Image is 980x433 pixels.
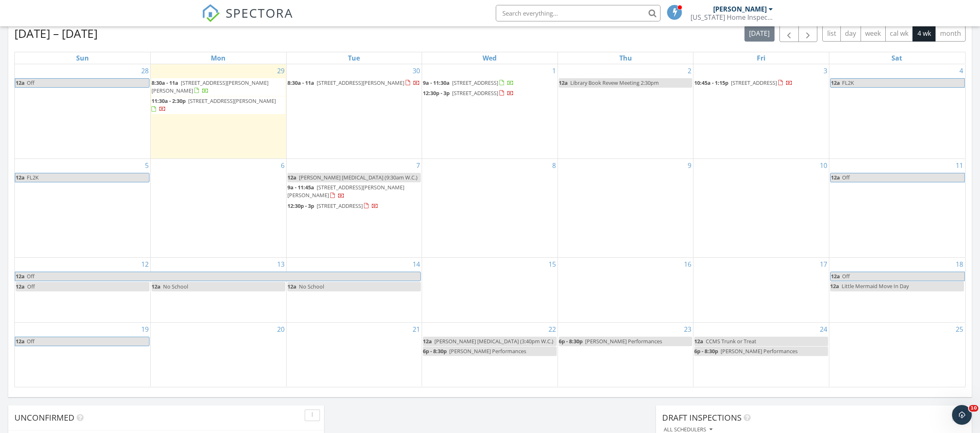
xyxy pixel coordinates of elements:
[163,283,188,290] span: No School
[618,52,634,64] a: Thursday
[422,64,558,159] td: Go to October 1, 2025
[287,202,378,210] a: 12:30p - 3p [STREET_ADDRESS]
[969,405,978,412] span: 10
[496,5,660,21] input: Search everything...
[151,64,287,159] td: Go to September 29, 2025
[829,64,965,159] td: Go to October 4, 2025
[286,159,422,258] td: Go to October 7, 2025
[287,78,421,88] a: 8:30a - 11a [STREET_ADDRESS][PERSON_NAME]
[422,322,558,386] td: Go to October 22, 2025
[422,258,558,323] td: Go to October 15, 2025
[317,202,363,210] span: [STREET_ADDRESS]
[693,322,829,386] td: Go to October 24, 2025
[691,13,773,21] div: Florida Home Inspector Services, LLC
[422,159,558,258] td: Go to October 8, 2025
[694,347,718,355] span: 6p - 8:30p
[423,78,557,88] a: 9a - 11:30a [STREET_ADDRESS]
[287,79,420,86] a: 8:30a - 11a [STREET_ADDRESS][PERSON_NAME]
[818,159,829,172] a: Go to October 10, 2025
[346,52,362,64] a: Tuesday
[744,26,775,42] button: [DATE]
[831,173,840,182] span: 12a
[275,258,286,271] a: Go to October 13, 2025
[140,64,150,77] a: Go to September 28, 2025
[829,159,965,258] td: Go to October 11, 2025
[829,322,965,386] td: Go to October 25, 2025
[694,338,703,345] span: 12a
[822,26,841,42] button: list
[140,323,150,336] a: Go to October 19, 2025
[286,258,422,323] td: Go to October 14, 2025
[287,283,296,290] span: 12a
[151,322,287,386] td: Go to October 20, 2025
[686,64,693,77] a: Go to October 2, 2025
[27,174,39,181] span: FL2K
[721,347,798,355] span: [PERSON_NAME] Performances
[152,79,268,94] span: [STREET_ADDRESS][PERSON_NAME][PERSON_NAME]
[694,79,793,86] a: 10:45a - 1:15p [STREET_ADDRESS]
[713,5,767,13] div: [PERSON_NAME]
[152,283,161,290] span: 12a
[693,64,829,159] td: Go to October 3, 2025
[954,258,965,271] a: Go to October 18, 2025
[831,79,840,87] span: 12a
[830,282,839,290] span: 12a
[15,272,25,281] span: 12a
[299,283,324,290] span: No School
[585,338,662,345] span: [PERSON_NAME] Performances
[411,64,422,77] a: Go to September 30, 2025
[14,25,98,42] h2: [DATE] – [DATE]
[275,323,286,336] a: Go to October 20, 2025
[286,322,422,386] td: Go to October 21, 2025
[423,338,432,345] span: 12a
[287,183,421,200] a: 9a - 11:45a [STREET_ADDRESS][PERSON_NAME][PERSON_NAME]
[434,338,553,345] span: [PERSON_NAME] [MEDICAL_DATA] (3:40pm W.C.)
[935,26,966,42] button: month
[423,79,514,86] a: 9a - 11:30a [STREET_ADDRESS]
[559,79,568,86] span: 12a
[452,89,498,97] span: [STREET_ADDRESS]
[287,184,314,191] span: 9a - 11:45a
[423,347,447,355] span: 6p - 8:30p
[226,4,293,21] span: SPECTORA
[547,323,558,336] a: Go to October 22, 2025
[822,64,829,77] a: Go to October 3, 2025
[664,427,712,433] div: All schedulers
[287,174,296,181] span: 12a
[411,258,422,271] a: Go to October 14, 2025
[202,11,293,28] a: SPECTORA
[423,89,514,97] a: 12:30p - 3p [STREET_ADDRESS]
[140,258,150,271] a: Go to October 12, 2025
[842,272,850,280] span: Off
[829,258,965,323] td: Go to October 18, 2025
[423,88,557,98] a: 12:30p - 3p [STREET_ADDRESS]
[75,52,91,64] a: Sunday
[779,25,799,42] button: Previous
[662,412,742,423] span: Draft Inspections
[481,52,498,64] a: Wednesday
[151,258,287,323] td: Go to October 13, 2025
[452,79,498,86] span: [STREET_ADDRESS]
[954,323,965,336] a: Go to October 25, 2025
[299,174,418,181] span: [PERSON_NAME] [MEDICAL_DATA] (9:30am W.C.)
[558,258,693,323] td: Go to October 16, 2025
[152,78,285,96] a: 8:30a - 11a [STREET_ADDRESS][PERSON_NAME][PERSON_NAME]
[558,64,693,159] td: Go to October 2, 2025
[275,64,286,77] a: Go to September 29, 2025
[558,159,693,258] td: Go to October 9, 2025
[861,26,886,42] button: week
[16,283,25,290] span: 12a
[423,89,450,97] span: 12:30p - 3p
[188,97,276,105] span: [STREET_ADDRESS][PERSON_NAME]
[890,52,904,64] a: Saturday
[279,159,286,172] a: Go to October 6, 2025
[27,338,35,345] span: Off
[885,26,913,42] button: cal wk
[143,159,150,172] a: Go to October 5, 2025
[731,79,777,86] span: [STREET_ADDRESS]
[551,159,558,172] a: Go to October 8, 2025
[842,282,909,290] span: Little Mermaid Move In Day
[755,52,767,64] a: Friday
[411,323,422,336] a: Go to October 21, 2025
[842,79,854,86] span: FL2K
